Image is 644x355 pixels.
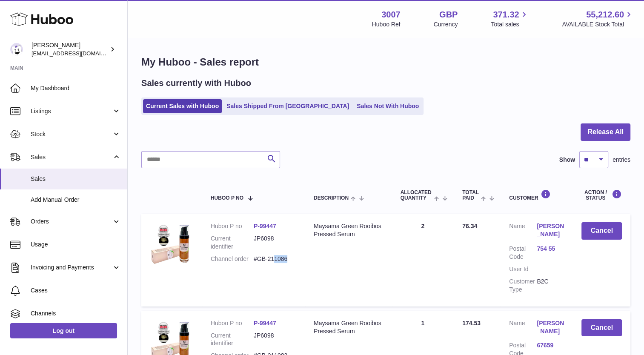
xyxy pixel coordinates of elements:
span: Sales [31,153,112,161]
span: Channels [31,309,121,318]
dt: Name [509,319,537,338]
span: 76.34 [462,223,477,229]
a: 67659 [537,341,564,349]
dt: Huboo P no [211,222,254,230]
dd: B2C [537,278,564,294]
span: Orders [31,218,112,226]
span: Sales [31,175,121,183]
a: Sales Shipped From [GEOGRAPHIC_DATA] [223,99,352,113]
div: [PERSON_NAME] [31,41,108,57]
img: 30071627552388.png [150,222,192,265]
span: ALLOCATED Quantity [401,190,432,201]
span: 55,212.60 [586,9,624,20]
span: Listings [31,107,112,115]
dd: JP6098 [254,332,297,348]
strong: GBP [439,9,458,20]
td: 2 [392,214,454,306]
a: Sales Not With Huboo [354,99,422,113]
div: Maysama Green Rooibos Pressed Serum [314,319,384,335]
span: Usage [31,240,121,249]
span: AVAILABLE Stock Total [562,20,634,29]
span: [EMAIL_ADDRESS][DOMAIN_NAME] [31,50,125,57]
a: [PERSON_NAME] [537,319,564,335]
button: Cancel [581,222,622,240]
span: 371.32 [493,9,519,20]
strong: 3007 [381,9,401,20]
label: Show [559,156,575,164]
span: My Dashboard [31,84,121,92]
span: Cases [31,286,121,295]
h1: My Huboo - Sales report [141,55,630,69]
dd: #GB-211086 [254,255,297,263]
dt: Huboo P no [211,319,254,327]
dd: JP6098 [254,235,297,251]
h2: Sales currently with Huboo [141,77,251,89]
img: bevmay@maysama.com [10,43,23,56]
a: 55,212.60 AVAILABLE Stock Total [562,9,634,29]
a: 371.32 Total sales [491,9,529,29]
dt: User Id [509,265,537,273]
div: Maysama Green Rooibos Pressed Serum [314,222,384,238]
span: Add Manual Order [31,196,121,204]
a: [PERSON_NAME] [537,222,564,238]
dt: Channel order [211,255,254,263]
dt: Name [509,222,537,240]
span: Total paid [462,190,479,201]
dt: Postal Code [509,245,537,261]
a: P-99447 [254,320,276,326]
span: Description [314,195,349,201]
span: Stock [31,130,112,138]
span: Huboo P no [211,195,243,201]
div: Currency [434,20,458,29]
a: Log out [10,323,117,338]
dt: Current identifier [211,332,254,348]
span: Total sales [491,20,529,29]
div: Customer [509,189,564,201]
button: Release All [581,123,630,141]
dt: Current identifier [211,235,254,251]
span: 174.53 [462,320,481,326]
span: entries [613,156,630,164]
a: P-99447 [254,223,276,229]
span: Invoicing and Payments [31,263,112,272]
div: Huboo Ref [372,20,401,29]
div: Action / Status [581,189,622,201]
a: Current Sales with Huboo [143,99,222,113]
button: Cancel [581,319,622,337]
a: 754 55 [537,245,564,253]
dt: Customer Type [509,278,537,294]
